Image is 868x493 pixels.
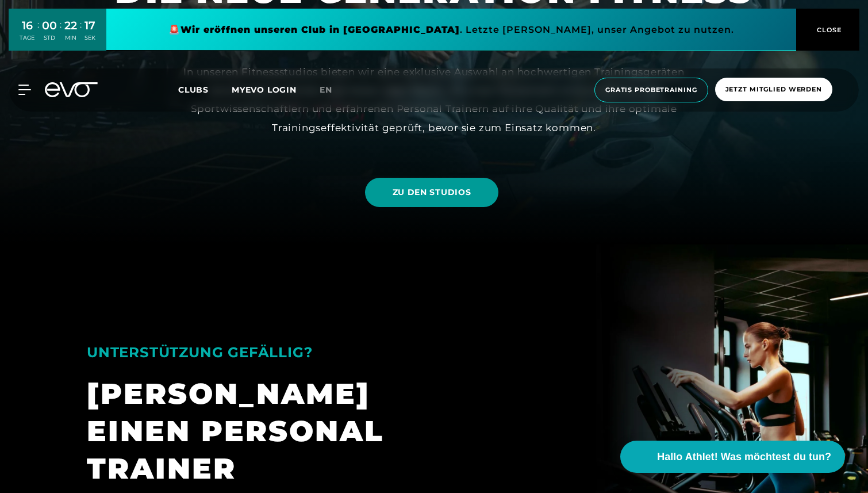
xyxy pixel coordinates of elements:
span: Clubs [178,85,209,95]
span: en [320,85,332,95]
a: Gratis Probetraining [591,78,712,102]
div: : [60,18,62,49]
span: CLOSE [814,25,842,35]
div: SEK [85,34,95,42]
span: Jetzt Mitglied werden [725,85,822,94]
div: UNTERSTÜTZUNG GEFÄLLIG? [87,339,482,366]
div: 00 [42,17,57,34]
a: ZU DEN STUDIOS [365,169,504,216]
div: 16 [20,17,34,34]
span: Gratis Probetraining [605,85,697,95]
div: [PERSON_NAME] EINEN PERSONAL TRAINER [87,375,482,487]
div: : [37,18,39,49]
div: TAGE [20,34,34,42]
a: MYEVO LOGIN [232,85,297,95]
span: ZU DEN STUDIOS [393,186,471,198]
a: Jetzt Mitglied werden [712,78,836,102]
a: en [320,83,346,97]
div: STD [42,34,57,42]
div: MIN [64,34,77,42]
button: CLOSE [796,9,859,51]
a: Clubs [178,84,232,95]
div: : [80,18,82,49]
div: 22 [64,17,77,34]
span: Hallo Athlet! Was möchtest du tun? [657,449,831,465]
div: 17 [85,17,95,34]
button: Hallo Athlet! Was möchtest du tun? [620,441,845,473]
